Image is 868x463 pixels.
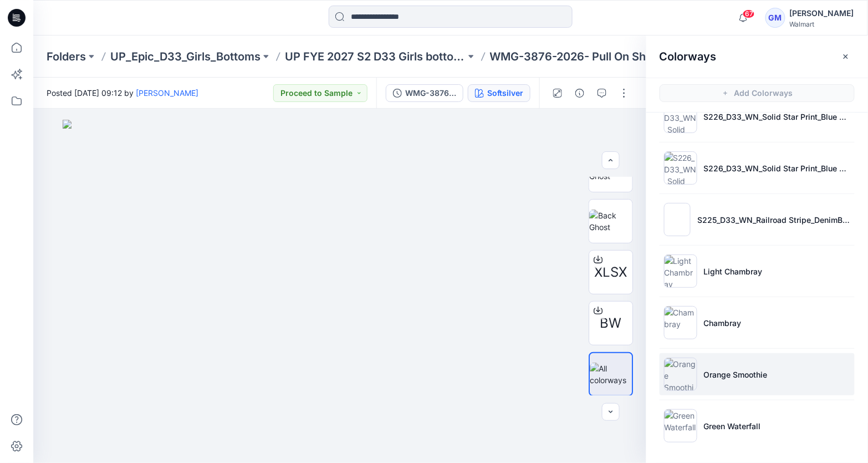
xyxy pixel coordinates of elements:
button: Details [571,84,589,102]
img: Chambray [664,306,697,339]
a: Folders [47,49,86,64]
button: WMG-3876-2026_Rev1_Pull On Short_Opt1B_Full Colorway [386,84,463,102]
a: UP_Epic_D33_Girls_Bottoms [110,49,261,64]
p: Chambray [704,317,742,329]
span: 67 [743,9,755,18]
p: Orange Smoothie [704,369,768,380]
a: [PERSON_NAME] [136,88,198,98]
p: WMG-3876-2026- Pull On Short_Opt1B [490,49,671,64]
p: Light Chambray [704,266,763,277]
div: [PERSON_NAME] [790,7,854,20]
img: Back Ghost [589,210,632,233]
div: Walmart [790,20,854,28]
img: S225_D33_WN_Railroad Stripe_DenimBlue_G2288A [664,203,691,236]
div: WMG-3876-2026_Rev1_Pull On Short_Opt1B_Full Colorway [405,87,456,99]
img: Orange Smoothie [664,358,697,391]
p: S225_D33_WN_Railroad Stripe_DenimBlue_G2288A [697,214,850,226]
div: GM [765,8,785,28]
img: Green Waterfall [664,409,697,442]
img: Light Chambray [664,255,697,288]
p: S226_D33_WN_Solid Star Print_Blue Streak_G2880N [704,162,850,174]
h2: Colorways [660,50,717,63]
img: S226_D33_WN_Solid Star Print_Blue Streak_G2880N [664,151,697,185]
div: Softsilver [487,87,523,99]
span: XLSX [595,262,627,282]
img: All colorways [590,363,632,386]
img: S226_D33_WN_Solid Star Print_Blue Paradise_G2880M [664,100,697,133]
span: BW [600,313,622,333]
button: Softsilver [468,84,530,102]
p: S226_D33_WN_Solid Star Print_Blue Paradise_G2880M [704,111,850,123]
a: UP FYE 2027 S2 D33 Girls bottoms Epic [285,49,466,64]
span: Posted [DATE] 09:12 by [47,87,198,99]
p: Green Waterfall [704,420,761,432]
